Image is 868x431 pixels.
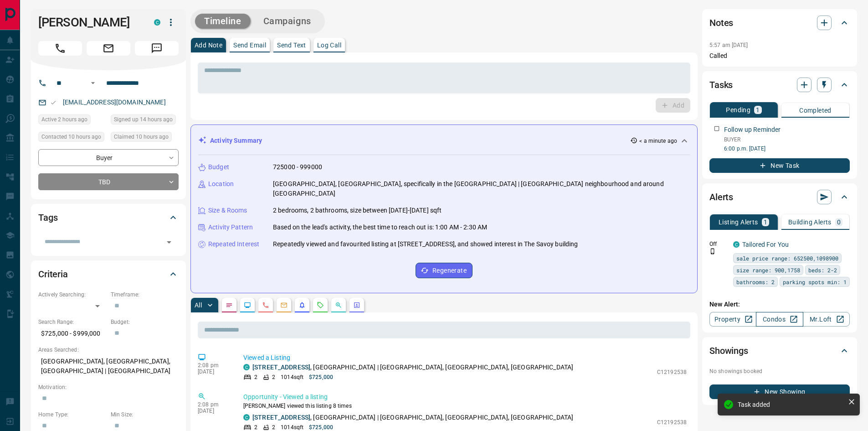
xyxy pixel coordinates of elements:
[198,369,230,375] p: [DATE]
[195,42,222,48] p: Add Note
[709,300,850,309] p: New Alert:
[41,115,87,124] span: Active 2 hours ago
[243,402,687,410] p: [PERSON_NAME] viewed this listing 8 times
[114,132,169,141] span: Claimed 10 hours ago
[736,265,800,275] span: size range: 900,1758
[38,346,179,354] p: Areas Searched:
[252,363,310,371] a: [STREET_ADDRESS]
[709,343,748,358] h2: Showings
[803,312,850,327] a: Mr.Loft
[38,267,68,281] h2: Criteria
[736,254,838,263] span: sale price range: 652500,1098900
[709,384,850,399] button: New Showing
[111,318,179,326] p: Budget:
[709,74,850,96] div: Tasks
[262,301,269,309] svg: Calls
[280,301,288,309] svg: Emails
[198,401,230,408] p: 2:08 pm
[111,410,179,419] p: Min Size:
[38,132,106,145] div: Sun Aug 17 2025
[50,99,56,106] svg: Email Valid
[244,301,251,309] svg: Lead Browsing Activity
[38,326,106,341] p: $725,000 - $999,000
[273,223,487,232] p: Based on the lead's activity, the best time to reach out is: 1:00 AM - 2:30 AM
[639,137,677,145] p: < a minute ago
[709,42,748,48] p: 5:57 am [DATE]
[709,190,733,204] h2: Alerts
[111,132,179,145] div: Sun Aug 17 2025
[163,236,175,249] button: Open
[208,179,234,189] p: Location
[709,78,733,92] h2: Tasks
[309,373,333,381] p: $725,000
[837,219,841,225] p: 0
[254,14,320,29] button: Campaigns
[709,240,728,248] p: Off
[736,277,775,286] span: bathrooms: 2
[233,42,266,48] p: Send Email
[208,223,253,232] p: Activity Pattern
[195,302,202,308] p: All
[38,15,140,30] h1: [PERSON_NAME]
[198,408,230,414] p: [DATE]
[63,99,166,106] a: [EMAIL_ADDRESS][DOMAIN_NAME]
[87,78,98,88] button: Open
[38,291,106,299] p: Actively Searching:
[709,248,716,254] svg: Push Notification Only
[799,107,832,114] p: Completed
[353,301,360,309] svg: Agent Actions
[742,241,789,248] a: Tailored For You
[709,312,756,327] a: Property
[709,51,850,61] p: Called
[38,207,179,228] div: Tags
[756,312,803,327] a: Condos
[719,219,758,225] p: Listing Alerts
[195,14,251,29] button: Timeline
[38,354,179,379] p: [GEOGRAPHIC_DATA], [GEOGRAPHIC_DATA], [GEOGRAPHIC_DATA] | [GEOGRAPHIC_DATA]
[154,19,160,26] div: condos.ca
[709,186,850,208] div: Alerts
[252,363,573,372] p: , [GEOGRAPHIC_DATA] | [GEOGRAPHIC_DATA], [GEOGRAPHIC_DATA], [GEOGRAPHIC_DATA]
[226,301,233,309] svg: Notes
[111,291,179,299] p: Timeframe:
[252,414,310,421] a: [STREET_ADDRESS]
[273,239,578,249] p: Repeatedly viewed and favourited listing at [STREET_ADDRESS], and showed interest in The Savoy bu...
[38,210,57,225] h2: Tags
[254,373,257,381] p: 2
[38,41,82,56] span: Call
[210,136,262,145] p: Activity Summary
[38,318,106,326] p: Search Range:
[243,392,687,402] p: Opportunity - Viewed a listing
[335,301,342,309] svg: Opportunities
[298,301,306,309] svg: Listing Alerts
[281,373,303,381] p: 1014 sqft
[198,132,690,149] div: Activity Summary< a minute ago
[198,362,230,369] p: 2:08 pm
[317,42,341,48] p: Log Call
[788,219,832,225] p: Building Alerts
[38,114,106,127] div: Sun Aug 17 2025
[416,263,473,278] button: Regenerate
[709,158,850,173] button: New Task
[111,114,179,127] div: Sun Aug 17 2025
[724,145,850,153] p: 6:00 p.m. [DATE]
[243,364,250,370] div: condos.ca
[38,173,179,190] div: TBD
[208,206,247,215] p: Size & Rooms
[41,132,101,141] span: Contacted 10 hours ago
[38,263,179,285] div: Criteria
[272,373,275,381] p: 2
[733,241,740,248] div: condos.ca
[87,41,130,56] span: Email
[273,162,322,172] p: 725000 - 999000
[709,16,733,30] h2: Notes
[808,265,837,275] span: beds: 2-2
[724,125,781,135] p: Follow up Reminder
[317,301,324,309] svg: Requests
[709,12,850,34] div: Notes
[243,414,250,421] div: condos.ca
[38,410,106,419] p: Home Type:
[657,418,687,426] p: C12192538
[273,179,690,198] p: [GEOGRAPHIC_DATA], [GEOGRAPHIC_DATA], specifically in the [GEOGRAPHIC_DATA] | [GEOGRAPHIC_DATA] n...
[738,401,844,408] div: Task added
